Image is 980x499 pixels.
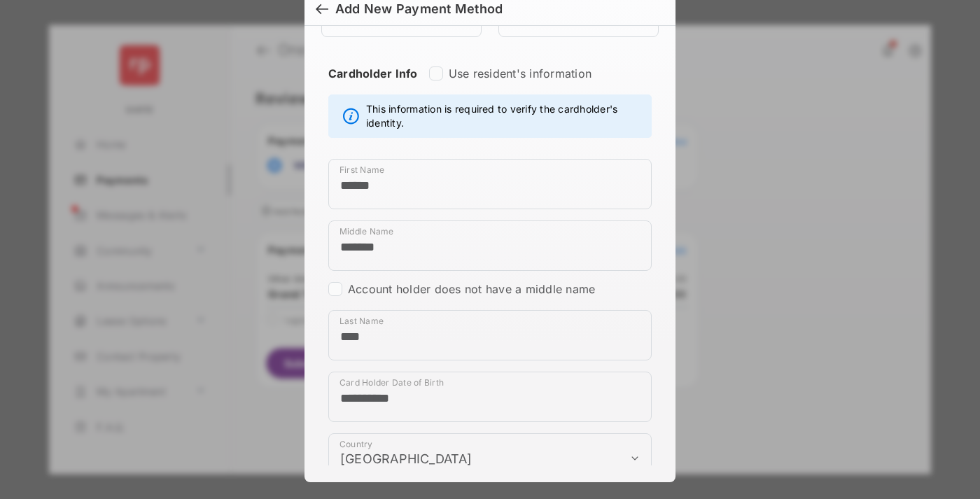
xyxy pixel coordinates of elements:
[348,282,595,296] label: Account holder does not have a middle name
[335,1,503,17] div: Add New Payment Method
[366,102,644,130] span: This information is required to verify the cardholder's identity.
[328,66,418,106] strong: Cardholder Info
[449,66,591,80] label: Use resident's information
[328,433,652,484] div: payment_method_screening[postal_addresses][country]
